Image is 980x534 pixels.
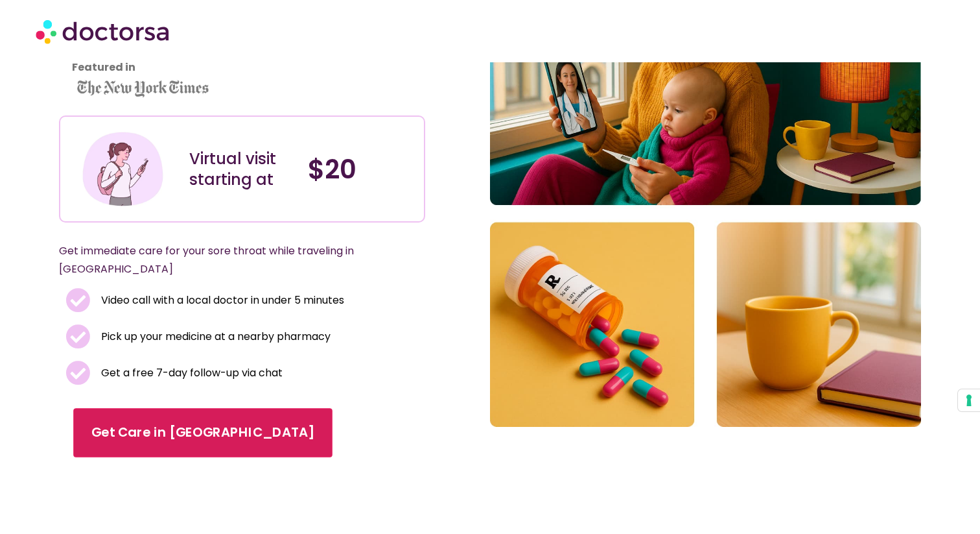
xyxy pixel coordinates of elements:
span: Video call with a local doctor in under 5 minutes [98,291,344,309]
img: Illustration depicting a young woman in a casual outfit, engaged with her smartphone. She has a p... [80,127,165,212]
p: Get immediate care for your sore throat while traveling in [GEOGRAPHIC_DATA] [59,242,395,278]
span: Get Care in [GEOGRAPHIC_DATA] [91,424,314,443]
button: Your consent preferences for tracking technologies [958,389,980,411]
div: Virtual visit starting at [189,149,296,190]
strong: Featured in [72,60,135,75]
span: Pick up your medicine at a nearby pharmacy [98,328,331,346]
a: Get Care in [GEOGRAPHIC_DATA] [73,408,332,457]
h4: $20 [308,154,414,185]
span: Get a free 7-day follow-up via chat [98,364,283,382]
